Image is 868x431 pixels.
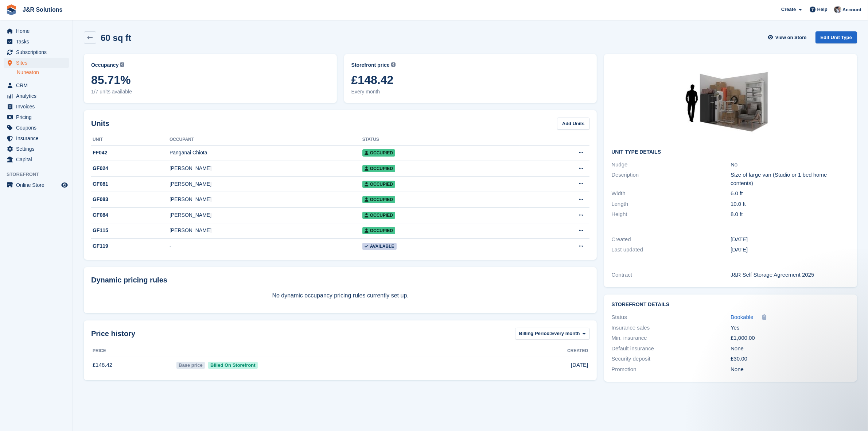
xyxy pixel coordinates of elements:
[731,355,850,363] div: £30.00
[676,61,785,143] img: 60-sqft-unit.jpg
[4,101,69,112] a: menu
[731,189,850,198] div: 6.0 ft
[816,31,857,43] a: Edit Unit Type
[170,180,362,188] div: [PERSON_NAME]
[16,180,60,190] span: Online Store
[611,171,731,187] div: Description
[731,210,850,219] div: 8.0 ft
[611,345,731,353] div: Default insurance
[91,328,135,339] span: Price history
[91,196,170,203] div: GF083
[351,73,590,86] span: £148.42
[611,365,731,374] div: Promotion
[16,112,60,122] span: Pricing
[4,26,69,36] a: menu
[731,200,850,208] div: 10.0 ft
[611,200,731,208] div: Length
[767,31,810,43] a: View on Store
[731,246,850,254] div: [DATE]
[4,58,69,68] a: menu
[170,239,362,254] td: -
[351,88,590,96] span: Every month
[362,149,395,157] span: Occupied
[17,69,69,76] a: Nuneaton
[120,62,124,67] img: icon-info-grey-7440780725fd019a000dd9b08b2336e03edf1995a4989e88bcd33f0948082b44.svg
[611,355,731,363] div: Security deposit
[834,6,841,13] img: Steve Revell
[362,165,395,172] span: Occupied
[731,314,754,320] span: Bookable
[91,274,589,285] div: Dynamic pricing rules
[6,4,17,15] img: stora-icon-8386f47178a22dfd0bd8f6a31ec36ba5ce8667c1dd55bd0f319d3a0aa187defe.svg
[731,334,850,342] div: £1,000.00
[731,171,850,187] div: Size of large van (Studio or 1 bed home contents)
[551,330,580,337] span: Every month
[351,61,390,69] span: Storefront price
[731,345,850,353] div: None
[4,36,69,47] a: menu
[16,26,60,36] span: Home
[731,161,850,169] div: No
[611,235,731,244] div: Created
[731,313,754,322] a: Bookable
[571,361,588,369] span: [DATE]
[91,211,170,219] div: GF084
[519,330,551,337] span: Billing Period:
[4,133,69,143] a: menu
[60,181,69,189] a: Preview store
[4,91,69,101] a: menu
[611,302,850,308] h2: Storefront Details
[611,334,731,342] div: Min. insurance
[4,80,69,91] a: menu
[91,345,175,357] th: Price
[16,58,60,68] span: Sites
[842,6,861,14] span: Account
[557,118,589,130] a: Add Units
[611,210,731,219] div: Height
[170,134,362,146] th: Occupant
[781,6,796,13] span: Create
[515,328,590,340] button: Billing Period: Every month
[362,243,397,250] span: Available
[208,362,258,369] span: Billed On Storefront
[611,324,731,332] div: Insurance sales
[91,291,589,300] p: No dynamic occupancy pricing rules currently set up.
[611,313,731,322] div: Status
[91,118,109,129] h2: Units
[91,88,330,96] span: 1/7 units available
[91,165,170,172] div: GF024
[611,149,850,155] h2: Unit Type details
[91,134,170,146] th: Unit
[170,165,362,172] div: [PERSON_NAME]
[731,235,850,244] div: [DATE]
[16,144,60,154] span: Settings
[7,171,73,178] span: Storefront
[731,324,850,332] div: Yes
[4,123,69,133] a: menu
[16,101,60,112] span: Invoices
[362,227,395,234] span: Occupied
[91,242,170,250] div: GF119
[16,123,60,133] span: Coupons
[91,73,330,86] span: 85.71%
[4,112,69,122] a: menu
[170,211,362,219] div: [PERSON_NAME]
[611,246,731,254] div: Last updated
[16,47,60,57] span: Subscriptions
[775,34,807,41] span: View on Store
[611,189,731,198] div: Width
[362,134,519,146] th: Status
[4,180,69,190] a: menu
[731,271,850,279] div: J&R Self Storage Agreement 2025
[817,6,828,13] span: Help
[91,357,175,373] td: £148.42
[362,212,395,219] span: Occupied
[4,47,69,57] a: menu
[91,149,170,157] div: FF042
[16,80,60,91] span: CRM
[731,365,850,374] div: None
[20,4,65,16] a: J&R Solutions
[362,181,395,188] span: Occupied
[91,61,118,69] span: Occupancy
[4,144,69,154] a: menu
